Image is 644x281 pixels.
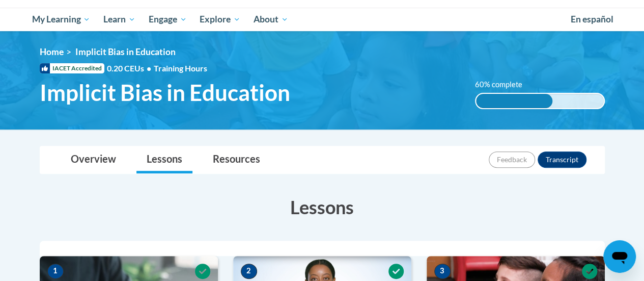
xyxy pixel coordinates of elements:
div: 60% complete [476,94,553,108]
span: Training Hours [154,63,207,73]
div: Main menu [24,8,620,31]
a: Explore [193,8,247,31]
span: Engage [149,13,187,25]
a: En español [564,9,620,30]
button: Feedback [489,151,535,168]
span: 0.20 CEUs [107,63,154,74]
a: Lessons [136,146,192,173]
a: Resources [203,146,270,173]
h3: Lessons [40,194,605,220]
span: IACET Accredited [40,63,104,73]
a: About [247,8,295,31]
span: Implicit Bias in Education [75,46,176,57]
span: 2 [241,264,257,279]
span: 1 [47,264,64,279]
span: • [147,63,151,73]
span: About [254,13,288,25]
span: Implicit Bias in Education [40,79,290,106]
span: My Learning [32,13,90,25]
iframe: Button to launch messaging window [603,240,636,273]
a: Overview [61,146,126,173]
span: Explore [200,13,240,25]
span: Learn [103,13,135,25]
span: 3 [434,264,451,279]
a: My Learning [25,8,97,31]
a: Learn [97,8,142,31]
label: 60% complete [475,79,534,90]
button: Transcript [538,151,586,168]
a: Home [40,46,64,57]
a: Engage [142,8,193,31]
span: En español [571,14,613,24]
